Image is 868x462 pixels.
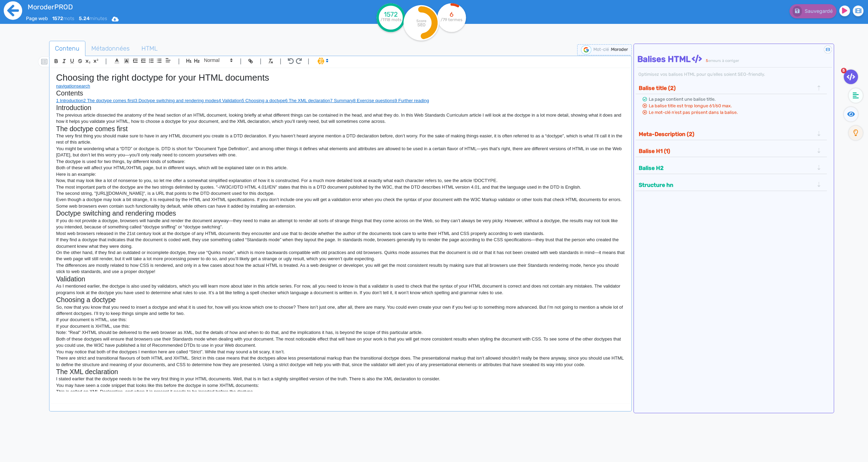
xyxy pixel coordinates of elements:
[637,71,832,78] div: Optimisez vos balises HTML pour qu’elles soient SEO-friendly.
[56,304,625,317] p: So, now that you know that you need to insert a doctype and what it is used for, how will you kno...
[649,103,732,108] span: La balise title est trop longue 61/60 max.
[242,98,285,103] a: 5 Choosing a doctype
[841,68,847,73] span: 5
[85,41,136,56] a: Métadonnées
[56,237,625,250] p: If they find a doctype that indicates that the document is coded well, they use something called ...
[416,19,426,23] tspan: Score
[637,162,816,174] button: Balise H2
[56,262,625,275] p: The differences are mostly related to how CSS is rendered, and only in a few cases about how the ...
[706,58,708,63] span: 5
[649,97,715,102] span: La page contient une balise title.
[708,58,739,63] span: erreurs à corriger
[56,283,625,296] p: As I mentioned earlier, the doctype is also used by validators, which you will learn more about l...
[49,41,85,56] a: Contenu
[79,16,107,21] span: minutes
[56,317,625,323] p: If your document is HTML, use this:
[105,56,107,66] span: |
[56,382,625,389] p: You may have seen a code snippet that looks like this before the doctype in some XHTML documents:
[52,16,63,21] b: 1572
[56,146,625,158] p: You might be wondering what a “DTD” or doctype is. DTD is short for “Document Type Definition”, a...
[285,98,330,103] a: 6 The XML declaration
[86,39,135,58] span: Métadonnées
[56,323,625,329] p: If your document is XHTML, use this:
[83,98,135,103] a: 2 The doctype comes first
[56,336,625,349] p: Both of these doctypes will ensure that browsers use their Standards mode when dealing with your ...
[56,368,625,376] h2: The XML declaration
[450,10,454,18] tspan: 6
[136,41,164,56] a: HTML
[637,162,825,174] div: Balise H2
[637,128,825,140] div: Meta-Description (2)
[611,47,628,52] span: Moroder
[77,83,90,89] a: search
[26,1,286,12] input: title
[56,83,76,89] a: navigation
[52,16,74,21] span: mots
[56,125,625,133] h2: The doctype comes first
[49,39,85,58] span: Contenu
[380,17,401,22] tspan: /1118 mots
[56,89,625,97] h2: Contents
[441,17,463,22] tspan: /79 termes
[56,178,625,184] p: Now, that may look like a lot of nonsense to you, so let me offer a somewhat simplified explanati...
[330,98,353,103] a: 7 Summary
[56,98,83,103] a: 1 Introduction
[280,56,281,66] span: |
[56,349,625,355] p: You may notice that both of the doctypes I mention here are called “Strict”. While that may sound...
[163,56,173,64] span: Aligment
[637,145,816,157] button: Balise H1 (1)
[581,45,591,54] img: google-serp-logo.png
[56,171,625,178] p: Here is an example:
[637,179,816,191] button: Structure hn
[56,275,625,283] h2: Validation
[789,4,837,18] button: Sauvegardé
[79,16,90,21] b: 5.24
[308,56,310,66] span: |
[56,296,625,304] h2: Choosing a doctype
[637,54,832,64] h4: Balises HTML
[649,110,738,115] span: Le mot-clé n’est pas présent dans la balise.
[56,355,625,368] p: There are strict and transitional flavours of both HTML and XHTML. Strict in this case means that...
[637,179,825,191] div: Structure hn
[56,72,625,83] h1: Choosing the right doctype for your HTML documents
[637,128,816,140] button: Meta-Description (2)
[805,8,833,14] span: Sauvegardé
[56,184,625,190] p: The most important parts of the doctype are the two strings delimited by quotes. "-//W3C//DTD HTM...
[56,133,625,146] p: The very first thing you should make sure to have in any HTML document you create is a DTD declar...
[26,16,48,21] span: Page web
[56,158,625,165] p: The doctype is used for two things, by different kinds of software:
[219,98,242,103] a: 4 Validation
[56,190,625,197] p: The second string, "[URL][DOMAIN_NAME]", is a URL that points to the DTD document used for this d...
[56,329,625,336] p: Note: "Real" XHTML should be delivered to the web browser as XML, but the details of how and when...
[260,56,261,66] span: |
[56,230,625,237] p: Most web browsers released in the 21st century look at the doctype of any HTML documents they enc...
[56,197,625,209] p: Even though a doctype may look a bit strange, it is required by the HTML and XHTML specifications...
[135,98,219,103] a: 3 Doctype switching and rendering modes
[593,47,611,52] span: Mot-clé :
[240,56,242,66] span: |
[56,218,625,230] p: If you do not provide a doctype, browsers will handle and render the document anyway—they need to...
[384,10,398,18] tspan: 1572
[417,22,425,27] tspan: SEO
[637,82,816,94] button: Balise title (2)
[637,145,825,157] div: Balise H1 (1)
[56,250,625,262] p: On the other hand, if they find an outdated or incomplete doctype, they use “Quirks mode”, which ...
[56,112,625,125] p: The previous article dissected the anatomy of the head section of an HTML document, looking brief...
[56,376,625,382] p: I stated earlier that the doctype needs to be the very first thing in your HTML documents. Well, ...
[56,165,625,171] p: Both of these will affect your HTML/XHTML page, but in different ways, which will be explained la...
[637,82,825,94] div: Balise title (2)
[56,104,625,112] h2: Introduction
[56,389,625,395] p: This is called an XML Declaration, and when it is present it needs to be inserted before the doct...
[395,98,429,103] a: 9 Further reading
[353,98,395,103] a: 8 Exercise questions
[56,209,625,217] h2: Doctype switching and rendering modes
[178,56,180,66] span: |
[136,39,163,58] span: HTML
[314,57,331,65] span: I.Assistant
